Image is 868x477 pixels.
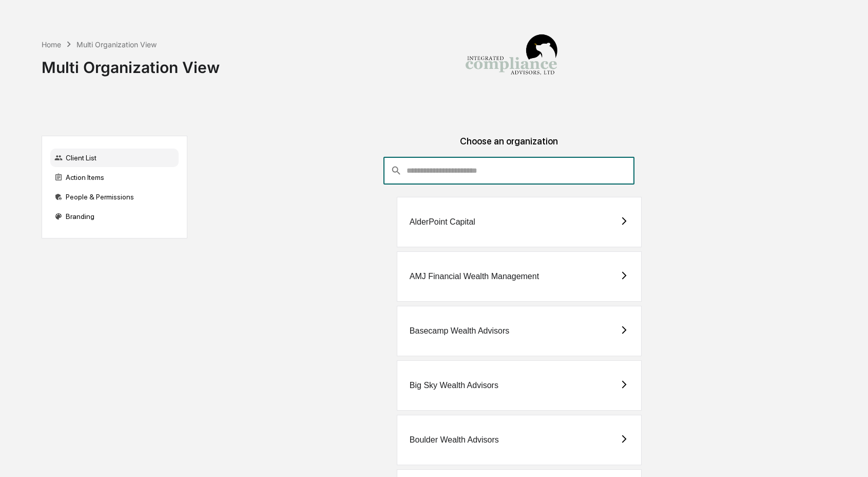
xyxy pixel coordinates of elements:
div: Multi Organization View [76,40,157,49]
div: Branding [50,207,179,226]
img: Integrated Compliance Advisors [460,8,563,111]
div: Choose an organization [196,136,823,157]
div: AMJ Financial Wealth Management [410,272,539,281]
div: Multi Organization View [42,50,220,77]
div: Basecamp Wealth Advisors [410,326,509,336]
div: Home [42,40,61,49]
div: Action Items [50,168,179,187]
div: Boulder Wealth Advisors [410,435,499,445]
div: Big Sky Wealth Advisors [410,381,498,390]
div: consultant-dashboard__filter-organizations-search-bar [383,157,634,185]
div: People & Permissions [50,188,179,206]
div: Client List [50,149,179,167]
div: AlderPoint Capital [410,217,475,227]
